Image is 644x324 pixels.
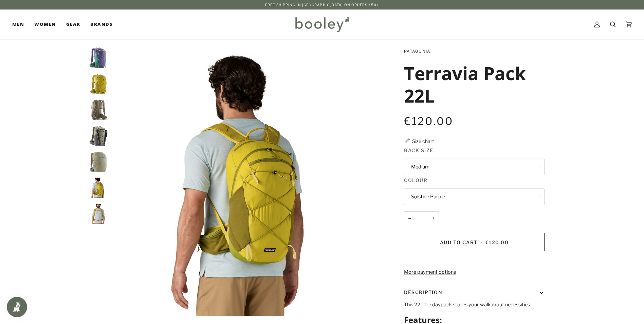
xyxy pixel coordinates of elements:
span: €120.00 [404,115,453,128]
span: Back Size [404,147,434,154]
h1: Terravia Pack 22L [404,62,539,107]
button: Description [404,283,545,301]
a: More payment options [404,269,545,276]
button: Solstice Purple [404,188,545,205]
span: Brands [90,21,113,28]
button: + [428,211,439,227]
p: This 22-litre daypack stores your walkabout necessities. [404,301,545,309]
img: Patagonia Terravia Pack 22L Solstice Purple - Booley Galway [88,48,109,68]
a: Women [29,10,61,39]
img: Patagonia Terravia Pack 22L Graze Green - Booley Galway [88,74,109,94]
span: • [479,239,484,245]
a: Patagonia [404,49,430,54]
p: Free Shipping in [GEOGRAPHIC_DATA] on Orders €50+ [265,2,379,7]
span: Colour [404,177,427,184]
span: Women [34,21,56,28]
button: Medium [404,159,545,175]
img: Patagonia Terravia Pack 22L - Booley Galway [88,152,109,172]
img: Patagonia Terravia Pack 22L Graze Green - Booley Galway [112,48,381,316]
span: €120.00 [485,239,509,245]
a: Gear [61,10,86,39]
img: Patagonia Terravia Pack 22L - Booley Galway [88,126,109,146]
iframe: Button to open loyalty program pop-up [7,297,27,317]
div: Size chart [412,138,434,145]
img: Patagonia Terravia Pack 22L Graze Green - Booley Galway [88,204,109,224]
img: Patagonia Terravia Pack 22L - Booley Galway [88,100,109,120]
button: Add to Cart • €120.00 [404,233,545,251]
span: Gear [66,21,80,28]
span: Men [12,21,24,28]
span: Add to Cart [440,239,478,245]
img: Patagonia Terravia Pack 22L Graze Green - Booley Galway [88,178,109,198]
input: Quantity [404,211,439,227]
button: − [404,211,415,227]
img: Booley [292,15,352,34]
a: Brands [85,10,118,39]
a: Men [12,10,29,39]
